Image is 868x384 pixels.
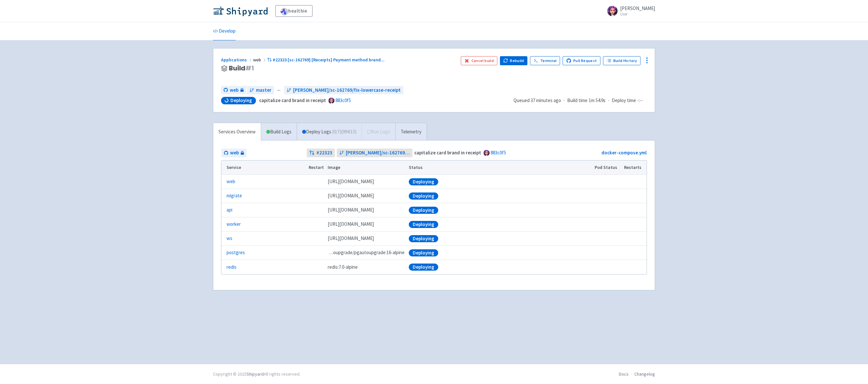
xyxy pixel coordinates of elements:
a: web [221,149,247,157]
div: Deploying [409,178,438,185]
strong: # 22323 [316,149,332,157]
th: Restart [306,161,326,175]
th: Pod Status [593,161,622,175]
div: Deploying [409,207,438,214]
a: postgres [227,249,245,256]
div: Copyright © 2025 All rights reserved. [213,371,301,378]
a: [PERSON_NAME] User [603,6,655,16]
span: Deploying [230,97,252,104]
a: Terminal [530,56,560,65]
span: web [230,87,238,94]
a: Docs [619,371,629,377]
button: Cancel build [461,56,497,65]
span: web [230,149,239,157]
small: User [620,12,655,16]
span: [PERSON_NAME]/sc-162769/fix-lowercase-receipt [293,87,401,94]
strong: capitalize card brand in receipt [414,150,481,156]
span: [DOMAIN_NAME][URL] [328,192,374,200]
a: web [221,86,246,95]
strong: capitalize card brand in receipt [259,97,326,103]
a: #22323 [307,149,335,157]
a: #22323 [sc-162769] [Receipts] Payment method brand... [267,57,386,63]
span: Build time [567,97,587,104]
div: Deploying [409,249,438,256]
span: Queued [513,97,561,103]
span: Deploy time [612,97,636,104]
th: Image [326,161,407,175]
a: redis [227,264,237,271]
a: Telemetry [395,123,427,141]
a: master [247,86,274,95]
span: [PERSON_NAME]/sc-162769/fix-lowercase-receipt [346,149,410,157]
a: Applications [221,57,253,63]
a: [PERSON_NAME]/sc-162769/fix-lowercase-receipt [284,86,403,95]
a: docker-compose.yml [601,150,647,156]
span: [DOMAIN_NAME][URL] [328,221,374,228]
a: Services Overview [213,123,261,141]
a: migrate [227,192,242,200]
span: ← [277,87,281,94]
img: Shipyard logo [213,6,268,16]
button: Rebuild [500,56,528,65]
span: # 1 [245,64,254,73]
th: Status [407,161,593,175]
a: api [227,206,232,214]
a: 883c0f5 [335,97,351,103]
span: -:-- [637,97,643,104]
a: worker [227,221,241,228]
a: Pull Request [563,56,600,65]
span: 1m 54.9s [589,97,606,104]
span: web [253,57,267,63]
a: Changelog [634,371,655,377]
div: Deploying [409,221,438,228]
div: · · [513,97,647,104]
div: Deploying [409,235,438,242]
div: Deploying [409,264,438,271]
a: web [227,178,235,185]
a: ws [227,235,232,242]
a: Develop [213,22,236,40]
th: Restarts [622,161,647,175]
span: redis:7.0-alpine [328,264,358,271]
time: 37 minutes ago [531,97,561,103]
span: ( 0 / 7 ) (994:13) [332,128,356,136]
span: [DOMAIN_NAME][URL] [328,206,374,214]
a: healthie [275,5,312,17]
a: Deploy Logs (0/7)(994:13) [297,123,362,141]
span: #22323 [sc-162769] [Receipts] Payment method brand ... [273,57,385,63]
span: Build [229,65,254,72]
a: Shipyard [247,371,264,377]
a: Build History [603,56,640,65]
span: pgautoupgrade/pgautoupgrade:16-alpine [328,249,405,256]
span: master [256,87,271,94]
a: Build Logs [261,123,297,141]
span: [DOMAIN_NAME][URL] [328,235,374,242]
th: Service [221,161,306,175]
a: [PERSON_NAME]/sc-162769/fix-lowercase-receipt [337,149,413,157]
a: 883c0f5 [491,150,506,156]
span: [PERSON_NAME] [620,5,655,11]
div: Deploying [409,192,438,200]
span: [DOMAIN_NAME][URL] [328,178,374,185]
